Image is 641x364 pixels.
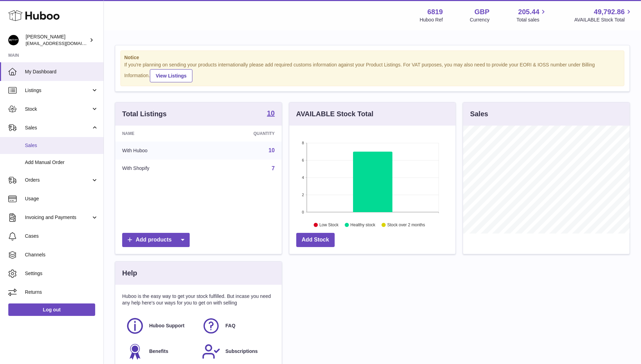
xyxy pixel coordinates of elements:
a: 10 [269,147,275,153]
a: 10 [267,110,274,118]
span: Usage [25,195,98,202]
a: Benefits [126,342,195,361]
span: Subscriptions [225,348,258,355]
th: Quantity [205,126,281,142]
a: 205.44 Total sales [516,7,547,23]
text: 8 [302,141,304,145]
a: View Listings [150,69,192,82]
span: 205.44 [518,7,539,17]
span: Invoicing and Payments [25,214,91,221]
span: Sales [25,142,98,149]
span: Settings [25,270,98,277]
text: 6 [302,158,304,162]
span: Stock [25,106,91,112]
a: FAQ [202,317,271,335]
h3: Total Listings [122,109,167,119]
text: Healthy stock [350,222,376,227]
text: 2 [302,193,304,197]
h3: Help [122,269,137,278]
a: Add products [122,233,190,247]
p: Huboo is the easy way to get your stock fulfilled. But incase you need any help here's our ways f... [122,293,275,306]
span: Listings [25,87,91,94]
span: Sales [25,125,91,131]
span: Returns [25,289,98,295]
img: amar@mthk.com [8,35,19,45]
strong: 6819 [427,7,443,17]
strong: Notice [124,54,621,61]
a: Huboo Support [126,317,195,335]
span: Add Manual Order [25,159,98,166]
span: Cases [25,233,98,239]
text: Low Stock [319,222,339,227]
div: Huboo Ref [420,17,443,23]
span: [EMAIL_ADDRESS][DOMAIN_NAME] [26,40,102,46]
span: AVAILABLE Stock Total [574,17,633,23]
span: FAQ [225,322,235,329]
div: If you're planning on sending your products internationally please add required customs informati... [124,62,621,82]
a: Log out [8,303,95,316]
td: With Huboo [115,142,205,160]
text: 4 [302,175,304,180]
a: Subscriptions [202,342,271,361]
a: 7 [272,165,275,171]
span: Benefits [149,348,168,355]
text: 0 [302,210,304,214]
div: Currency [470,17,490,23]
span: 49,792.86 [594,7,625,17]
th: Name [115,126,205,142]
span: My Dashboard [25,69,98,75]
strong: GBP [475,7,489,17]
a: 49,792.86 AVAILABLE Stock Total [574,7,633,23]
strong: 10 [267,110,274,117]
h3: Sales [470,109,488,119]
div: [PERSON_NAME] [26,34,88,47]
span: Total sales [516,17,547,23]
h3: AVAILABLE Stock Total [296,109,373,119]
a: Add Stock [296,233,335,247]
span: Channels [25,252,98,258]
text: Stock over 2 months [387,222,425,227]
span: Orders [25,177,91,183]
td: With Shopify [115,160,205,178]
span: Huboo Support [149,322,184,329]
